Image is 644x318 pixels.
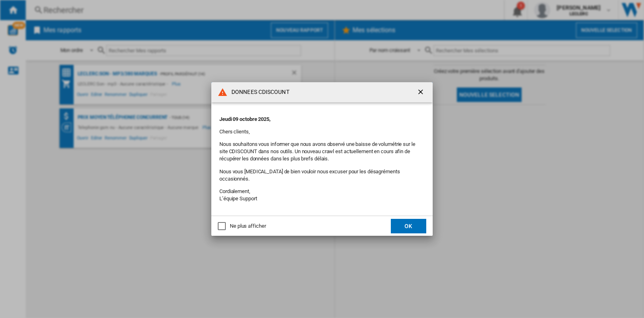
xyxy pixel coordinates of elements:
p: Chers clients, [219,128,425,135]
md-checkbox: Ne plus afficher [218,222,266,230]
p: Nous souhaitons vous informer que nous avons observé une baisse de volumétrie sur le site CDISCOU... [219,141,425,163]
p: Nous vous [MEDICAL_DATA] de bien vouloir nous excuser pour les désagréments occasionnés. [219,168,425,183]
button: OK [391,219,426,233]
h4: DONNEES CDISCOUNT [227,88,289,96]
strong: Jeudi 09 octobre 2025, [219,116,270,122]
div: Ne plus afficher [230,222,266,230]
button: getI18NText('BUTTONS.CLOSE_DIALOG') [413,84,429,100]
ng-md-icon: getI18NText('BUTTONS.CLOSE_DIALOG') [417,88,426,98]
p: Cordialement, L’équipe Support [219,188,425,202]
